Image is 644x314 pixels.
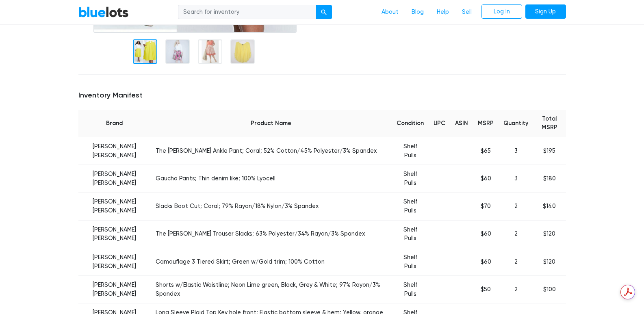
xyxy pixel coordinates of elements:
td: The [PERSON_NAME] Ankle Pant; Coral; 52% Cotton/45% Polyester/3% Spandex [151,137,392,165]
th: MSRP [473,110,499,137]
td: $70 [473,193,499,220]
td: Shelf Pulls [392,276,429,303]
td: $140 [533,193,566,220]
td: [PERSON_NAME] [PERSON_NAME] [78,220,151,248]
th: Quantity [499,110,533,137]
td: Shelf Pulls [392,137,429,165]
a: About [375,4,405,20]
td: 2 [499,276,533,303]
a: Blog [405,4,430,20]
td: [PERSON_NAME] [PERSON_NAME] [78,193,151,220]
th: Condition [392,110,429,137]
td: [PERSON_NAME] [PERSON_NAME] [78,137,151,165]
td: 3 [499,137,533,165]
td: $100 [533,276,566,303]
td: [PERSON_NAME] [PERSON_NAME] [78,248,151,275]
td: [PERSON_NAME] [PERSON_NAME] [78,165,151,193]
a: Log In [481,4,522,19]
td: 3 [499,165,533,193]
td: $195 [533,137,566,165]
th: UPC [429,110,450,137]
td: $60 [473,165,499,193]
td: Slacks Boot Cut; Coral; 79% Rayon/18% Nylon/3% Spandex [151,193,392,220]
td: Shelf Pulls [392,165,429,193]
a: Sign Up [525,4,566,19]
th: Brand [78,110,151,137]
th: Product Name [151,110,392,137]
td: Shelf Pulls [392,220,429,248]
td: Shelf Pulls [392,248,429,275]
th: ASIN [450,110,473,137]
td: [PERSON_NAME] [PERSON_NAME] [78,276,151,303]
a: Sell [455,4,478,20]
td: $120 [533,248,566,275]
a: BlueLots [78,6,129,18]
td: 2 [499,193,533,220]
td: $180 [533,165,566,193]
td: Shelf Pulls [392,193,429,220]
td: 2 [499,248,533,275]
th: Total MSRP [533,110,566,137]
td: The [PERSON_NAME] Trouser Slacks; 63% Polyester/34% Rayon/3% Spandex [151,220,392,248]
h5: Inventory Manifest [78,91,566,100]
td: $50 [473,276,499,303]
td: $60 [473,220,499,248]
input: Search for inventory [178,5,316,19]
td: $120 [533,220,566,248]
td: 2 [499,220,533,248]
a: Help [430,4,455,20]
td: Shorts w/Elastic Waistline; Neon Lime green, Black, Grey & White; 97% Rayon/3% Spandex [151,276,392,303]
td: $65 [473,137,499,165]
td: Gaucho Pants; Thin denim like; 100% Lyocell [151,165,392,193]
td: Camouflage 3 Tiered Skirt; Green w/Gold trim; 100% Cotton [151,248,392,275]
td: $60 [473,248,499,275]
